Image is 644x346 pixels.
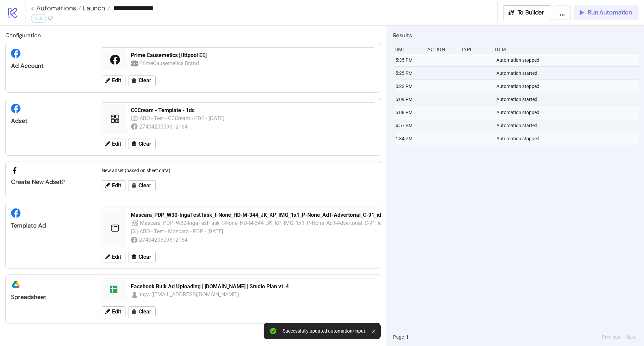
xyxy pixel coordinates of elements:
[393,31,639,40] h2: Results
[11,222,91,230] div: Template Ad
[139,236,189,244] div: 2740420509612164
[81,5,110,11] a: Launch
[102,139,125,149] button: Edit
[112,183,121,189] span: Edit
[139,183,151,189] span: Clear
[395,54,424,66] div: 5:35 PM
[140,227,224,236] div: ABO - Test - Mascara - PDP - [DATE]
[494,43,639,56] div: Item
[140,114,225,122] div: ABO - Test - CCCream - PDP - [DATE]
[31,14,46,23] div: v1.3
[140,219,433,227] div: Mascara_PDP_W30-IngaTestTask_t-None_HD-M-344_JK_KP_IMG_1x1_P-None_AdT-Advertorial_C-91_idea-og_V5...
[128,180,156,191] button: Clear
[128,139,156,149] button: Clear
[128,76,156,86] button: Clear
[518,9,544,16] span: To Builder
[496,132,640,145] div: Automation stopped
[99,164,378,177] div: New adset (based on sheet data)
[395,80,424,93] div: 5:22 PM
[395,132,424,145] div: 1:34 PM
[554,5,571,20] button: ...
[393,333,404,341] span: Page
[503,5,551,20] button: To Builder
[11,62,91,70] div: Ad Account
[393,43,422,56] div: Time
[139,141,151,147] span: Clear
[139,309,151,315] span: Clear
[496,54,640,66] div: Automation stopped
[139,254,151,260] span: Clear
[131,107,371,114] div: CCCream - Template - 1dc
[139,59,200,67] div: PrimeCausemetics Brand
[496,67,640,80] div: Automation started
[102,180,125,191] button: Edit
[131,52,371,59] div: Prime Causemetics [Httpool EE]
[131,211,436,219] div: Mascara_PDP_W30-IngaTestTask_t-None_HD-M-344_JK_KP_IMG_1x1_P-None_AdT-Advertorial_C-91_idea-og_V5...
[496,80,640,93] div: Automation stopped
[140,290,240,299] div: taya ([EMAIL_ADDRESS][DOMAIN_NAME])
[574,5,639,20] button: Run Automation
[128,306,156,317] button: Clear
[102,306,125,317] button: Edit
[139,78,151,84] span: Clear
[404,333,411,341] button: 1
[139,122,189,131] div: 2740420509612164
[496,93,640,106] div: Automation started
[624,333,637,341] button: Next
[128,252,156,262] button: Clear
[588,9,632,16] span: Run Automation
[395,93,424,106] div: 5:09 PM
[427,43,455,56] div: Action
[112,254,121,260] span: Edit
[11,117,91,125] div: Adset
[112,78,121,84] span: Edit
[131,283,371,290] div: Facebook Bulk Ad Uploading | [DOMAIN_NAME] | Studio Plan v1.4
[102,252,125,262] button: Edit
[600,333,622,341] button: Previous
[395,119,424,132] div: 4:57 PM
[31,5,81,11] a: < Automations
[395,106,424,119] div: 5:08 PM
[11,293,91,301] div: Spreadsheet
[102,76,125,86] button: Edit
[112,309,121,315] span: Edit
[5,31,381,40] h2: Configuration
[395,67,424,80] div: 5:25 PM
[461,43,489,56] div: Type
[496,106,640,119] div: Automation stopped
[81,4,105,12] span: Launch
[112,141,121,147] span: Edit
[283,328,367,334] div: Successfully updated automation/input.
[496,119,640,132] div: Automation started
[11,178,91,186] div: Create new adset?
